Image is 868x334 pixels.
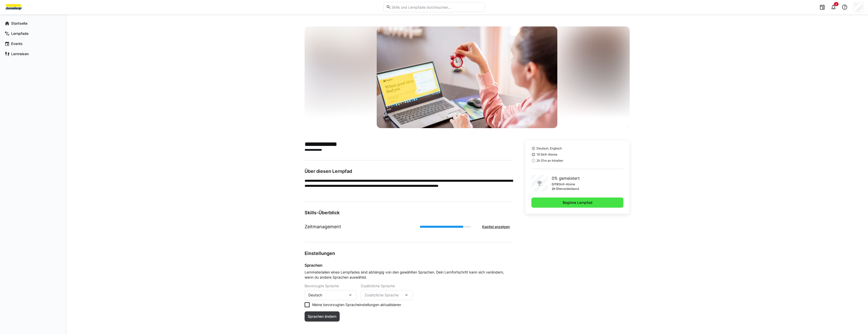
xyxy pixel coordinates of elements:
[305,250,513,256] h3: Einstellungen
[536,153,557,157] span: 19 Skill-Atome
[308,293,322,298] span: Deutsch
[531,198,624,208] button: Beginne Lernpfad
[552,182,558,186] p: 0/19
[305,284,339,288] span: Bevorzugte Sprache
[536,146,562,150] span: Deutsch, Englisch
[305,302,513,307] eds-checkbox: Meine bevorzugten Spracheinstellungen aktualisieren
[305,169,513,174] h3: Über diesen Lernpfad
[361,284,395,288] span: Zusätzliche Sprache
[536,159,563,163] span: 2h 51m an Inhalten
[305,263,513,268] h4: Sprachen
[562,200,593,205] span: Beginne Lernpfad
[365,293,404,298] span: Zusätzliche Sprache
[558,182,575,186] p: Skill-Atome
[481,224,511,229] span: Kapitel anzeigen
[305,223,341,230] h1: Zeitmanagement
[552,187,562,191] p: 2h 51m
[552,175,580,181] p: 0% gemeistert
[305,210,513,216] h3: Skills-Überblick
[305,270,513,280] span: Lernmaterialien eines Lernpfades sind abhängig von den gewählten Sprachen. Dein Lernfortschritt k...
[835,3,837,6] span: 2
[305,311,340,322] button: Sprachen ändern
[562,187,579,191] p: verbleibend
[391,5,482,9] input: Skills und Lernpfade durchsuchen…
[307,314,337,319] span: Sprachen ändern
[479,222,513,232] button: Kapitel anzeigen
